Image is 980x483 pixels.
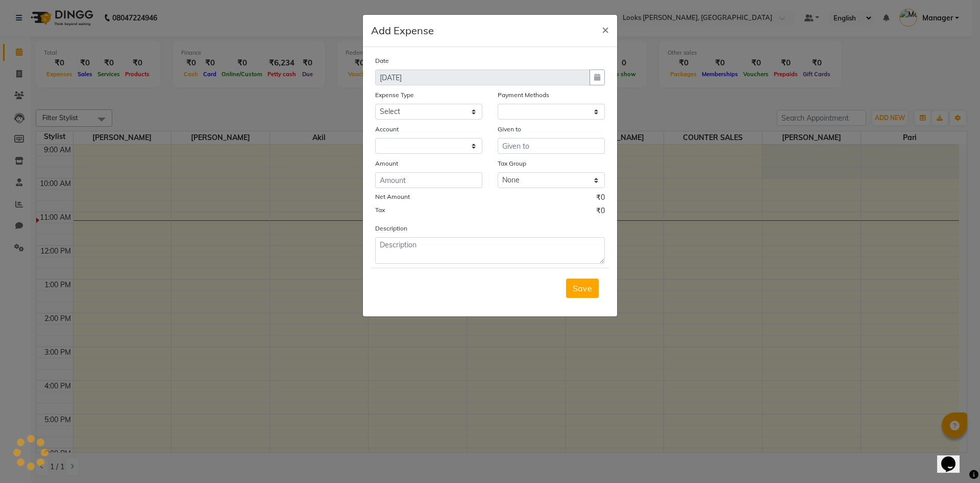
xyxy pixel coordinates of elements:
label: Tax Group [498,159,526,168]
iframe: chat widget [937,442,970,473]
label: Description [375,224,407,233]
input: Given to [498,138,605,154]
label: Expense Type [375,90,414,100]
label: Net Amount [375,192,410,201]
label: Payment Methods [498,90,549,100]
label: Date [375,56,389,65]
input: Amount [375,172,482,188]
span: × [602,21,609,37]
span: ₹0 [596,205,605,219]
span: ₹0 [596,192,605,205]
label: Account [375,125,399,134]
label: Given to [498,125,521,134]
label: Tax [375,205,385,215]
button: Save [566,279,599,298]
label: Amount [375,159,398,168]
span: Save [573,283,592,293]
button: Close [594,15,617,43]
h5: Add Expense [371,23,434,38]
